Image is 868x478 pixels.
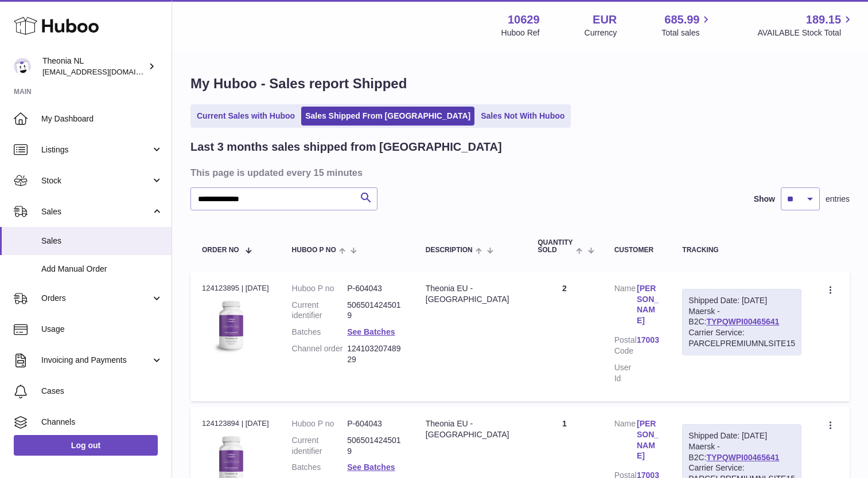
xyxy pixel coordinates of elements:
span: Description [426,246,473,254]
span: 189.15 [806,12,841,28]
a: TYPQWPI00465641 [706,453,779,462]
dd: 5065014245019 [347,300,403,322]
dt: Name [614,418,637,465]
span: 685.99 [664,12,699,28]
dt: Batches [292,327,348,338]
dd: 5065014245019 [347,435,403,457]
a: See Batches [347,327,395,336]
span: Sales [41,206,151,217]
span: My Dashboard [41,113,163,124]
a: TYPQWPI00465641 [706,317,779,326]
div: Theonia EU - [GEOGRAPHIC_DATA] [426,283,515,305]
div: 124123894 | [DATE] [202,418,269,429]
span: Invoicing and Payments [41,355,151,366]
a: See Batches [347,463,395,472]
dt: Huboo P no [292,283,348,294]
span: entries [826,194,850,205]
dd: 12410320748929 [347,343,403,365]
a: Current Sales with Huboo [193,107,299,126]
div: Customer [614,246,660,254]
dt: Huboo P no [292,418,348,429]
h1: My Huboo - Sales report Shipped [190,75,850,93]
div: Huboo Ref [501,28,540,38]
div: Theonia NL [42,56,146,77]
img: 106291725893172.jpg [202,297,259,354]
h2: Last 3 months sales shipped from [GEOGRAPHIC_DATA] [190,139,502,155]
span: AVAILABLE Stock Total [757,28,854,38]
span: Usage [41,324,163,335]
div: Tracking [682,246,801,254]
div: Currency [585,28,617,38]
div: Carrier Service: PARCELPREMIUMNLSITE15 [688,327,795,349]
dt: Current identifier [292,435,348,457]
span: Add Manual Order [41,264,163,275]
strong: EUR [593,12,617,28]
div: Shipped Date: [DATE] [688,295,795,306]
dd: P-604043 [347,418,403,429]
div: Maersk - B2C: [682,289,801,355]
img: info@wholesomegoods.eu [14,58,31,75]
span: Stock [41,175,151,186]
dt: Name [614,283,637,330]
span: Channels [41,417,163,428]
dt: User Id [614,362,637,384]
dt: Channel order [292,343,348,365]
a: [PERSON_NAME] [637,418,659,462]
dd: P-604043 [347,283,403,294]
a: Sales Not With Huboo [477,107,569,126]
dt: Postal Code [614,335,637,356]
span: [EMAIL_ADDRESS][DOMAIN_NAME] [42,67,169,76]
span: Huboo P no [292,246,336,254]
div: Theonia EU - [GEOGRAPHIC_DATA] [426,418,515,440]
td: 2 [526,272,602,401]
span: Quantity Sold [538,239,573,254]
span: Orders [41,293,151,304]
span: Order No [202,246,239,254]
a: Log out [14,435,158,456]
span: Sales [41,236,163,246]
div: 124123895 | [DATE] [202,283,269,293]
dt: Current identifier [292,300,348,322]
span: Listings [41,144,151,155]
a: 17003 [637,335,659,346]
a: Sales Shipped From [GEOGRAPHIC_DATA] [301,107,474,126]
span: Cases [41,386,163,397]
a: 685.99 Total sales [661,12,713,38]
a: 189.15 AVAILABLE Stock Total [757,12,854,38]
strong: 10629 [508,12,540,28]
a: [PERSON_NAME] [637,283,659,327]
span: Total sales [661,28,713,38]
h3: This page is updated every 15 minutes [190,166,847,179]
dt: Batches [292,462,348,473]
label: Show [754,194,775,205]
div: Shipped Date: [DATE] [688,430,795,441]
